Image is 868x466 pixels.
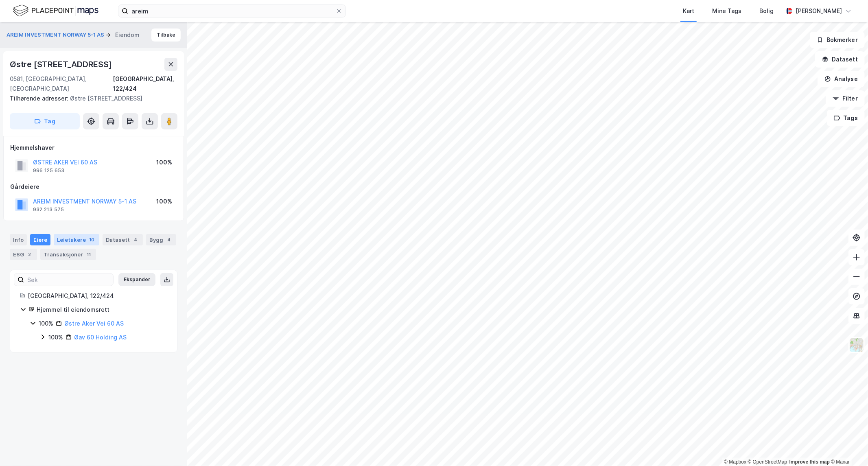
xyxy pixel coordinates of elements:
button: Analyse [818,71,865,87]
div: 11 [85,250,93,258]
div: Hjemmel til eiendomsrett [37,305,167,315]
div: Østre [STREET_ADDRESS] [10,58,114,71]
div: 2 [26,250,34,258]
button: Filter [826,90,865,107]
div: Eiere [30,234,50,245]
div: Kart [683,6,694,16]
a: Mapbox [724,459,746,465]
div: 100% [48,333,63,342]
div: [GEOGRAPHIC_DATA], 122/424 [113,74,177,94]
img: Z [849,337,864,353]
div: Datasett [103,234,143,245]
iframe: Chat Widget [827,427,868,466]
div: 4 [165,236,173,244]
a: Øav 60 Holding AS [74,334,127,341]
button: Tags [827,110,865,126]
div: ESG [10,249,37,260]
div: Transaksjoner [40,249,96,260]
div: Leietakere [54,234,99,245]
div: 100% [39,319,53,328]
div: Info [10,234,27,245]
div: Bygg [146,234,176,245]
button: Bokmerker [810,32,865,48]
div: 100% [156,197,172,206]
div: 100% [156,158,172,167]
a: Improve this map [789,459,830,465]
div: Bolig [759,6,774,16]
div: Kontrollprogram for chat [827,427,868,466]
div: Eiendom [115,30,140,40]
button: AREIM INVESTMENT NORWAY 5-1 AS [7,31,106,39]
img: logo.f888ab2527a4732fd821a326f86c7f29.svg [13,4,98,18]
span: Tilhørende adresser: [10,95,70,102]
div: 4 [131,236,140,244]
button: Ekspander [118,273,155,286]
button: Datasett [815,51,865,68]
div: 0581, [GEOGRAPHIC_DATA], [GEOGRAPHIC_DATA] [10,74,113,94]
a: OpenStreetMap [748,459,787,465]
input: Søk [24,273,113,286]
button: Tag [10,113,80,129]
div: [PERSON_NAME] [796,6,842,16]
div: Gårdeiere [10,182,177,192]
input: Søk på adresse, matrikkel, gårdeiere, leietakere eller personer [128,5,336,17]
div: Hjemmelshaver [10,143,177,153]
button: Tilbake [151,28,181,42]
div: [GEOGRAPHIC_DATA], 122/424 [28,291,167,301]
div: 932 213 575 [33,206,64,213]
div: 10 [87,236,96,244]
a: Østre Aker Vei 60 AS [64,320,124,327]
div: Østre [STREET_ADDRESS] [10,94,171,103]
div: Mine Tags [712,6,741,16]
div: 996 125 653 [33,167,64,174]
